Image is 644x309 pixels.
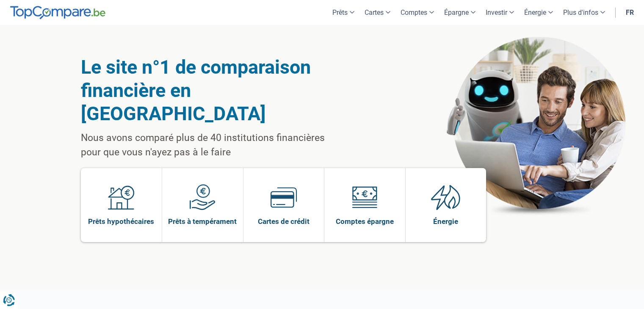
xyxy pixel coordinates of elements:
[433,217,458,226] span: Énergie
[10,6,105,19] img: TopCompare
[271,184,297,210] img: Cartes de crédit
[108,184,134,210] img: Prêts hypothécaires
[243,168,324,242] a: Cartes de crédit Cartes de crédit
[336,217,394,226] span: Comptes épargne
[168,217,237,226] span: Prêts à tempérament
[406,168,486,242] a: Énergie Énergie
[81,131,346,160] p: Nous avons comparé plus de 40 institutions financières pour que vous n'ayez pas à le faire
[351,184,378,210] img: Comptes épargne
[189,184,216,210] img: Prêts à tempérament
[88,217,154,226] span: Prêts hypothécaires
[258,217,310,226] span: Cartes de crédit
[324,168,405,242] a: Comptes épargne Comptes épargne
[81,168,162,242] a: Prêts hypothécaires Prêts hypothécaires
[162,168,243,242] a: Prêts à tempérament Prêts à tempérament
[81,55,346,125] h1: Le site n°1 de comparaison financière en [GEOGRAPHIC_DATA]
[431,184,461,210] img: Énergie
